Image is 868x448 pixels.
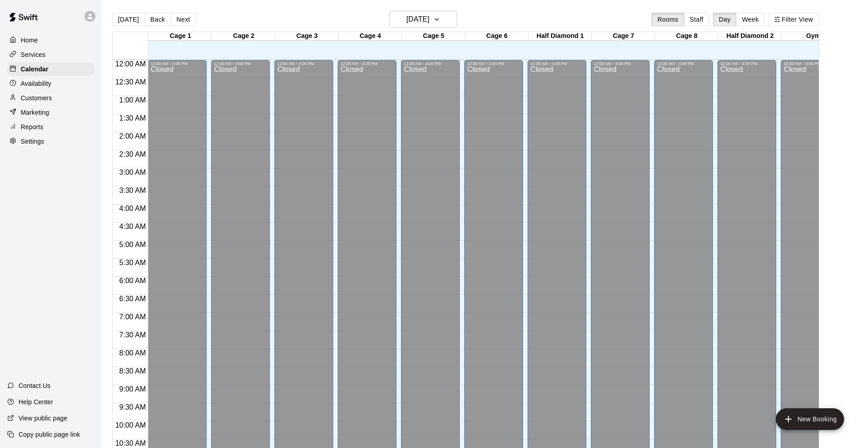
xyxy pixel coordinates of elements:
p: Availability [21,79,52,88]
p: Contact Us [19,381,51,390]
p: Reports [21,122,43,131]
span: 3:00 AM [117,168,148,176]
span: 8:00 AM [117,349,148,357]
span: 2:30 AM [117,150,148,158]
p: Marketing [21,108,49,117]
button: Week [736,13,764,26]
button: Rooms [651,13,684,26]
div: Cage 6 [465,32,528,41]
button: add [776,408,844,430]
p: Home [21,36,38,45]
div: 12:00 AM – 4:00 PM [467,61,520,66]
span: 10:00 AM [113,421,148,429]
a: Marketing [7,106,94,119]
span: 6:30 AM [117,295,148,303]
p: Customers [21,93,52,103]
span: 8:30 AM [117,367,148,375]
div: Cage 8 [655,32,718,41]
div: 12:00 AM – 4:00 PM [277,61,330,66]
a: Reports [7,120,94,134]
span: 7:30 AM [117,331,148,339]
div: 12:00 AM – 4:00 PM [594,61,647,66]
a: Home [7,33,94,47]
button: Back [144,13,171,26]
span: 5:00 AM [117,241,148,248]
span: 1:30 AM [117,114,148,122]
p: Help Center [19,397,53,406]
a: Customers [7,91,94,105]
a: Settings [7,135,94,148]
h6: [DATE] [406,13,429,26]
span: 2:00 AM [117,132,148,140]
span: 1:00 AM [117,96,148,104]
div: 12:00 AM – 4:00 PM [404,61,457,66]
div: Cage 4 [339,32,402,41]
button: Next [170,13,196,26]
div: Gym [782,32,845,41]
a: Services [7,48,94,61]
div: 12:00 AM – 4:00 PM [720,61,774,66]
span: 4:00 AM [117,205,148,212]
div: 12:00 AM – 4:00 PM [783,61,837,66]
div: Half Diamond 2 [718,32,782,41]
div: 12:00 AM – 4:00 PM [340,61,394,66]
a: Calendar [7,62,94,76]
div: Half Diamond 1 [528,32,592,41]
span: 12:00 AM [113,60,148,68]
a: Availability [7,77,94,90]
div: 12:00 AM – 4:00 PM [530,61,584,66]
div: Cage 5 [402,32,465,41]
div: 12:00 AM – 4:00 PM [214,61,267,66]
button: [DATE] [389,11,457,28]
p: Copy public page link [19,430,80,439]
span: 4:30 AM [117,223,148,230]
span: 6:00 AM [117,277,148,285]
div: Cage 2 [212,32,275,41]
div: Cage 3 [275,32,339,41]
span: 3:30 AM [117,187,148,194]
div: 12:00 AM – 4:00 PM [151,61,204,66]
span: 9:30 AM [117,403,148,411]
span: 10:30 AM [113,439,148,447]
span: 5:30 AM [117,259,148,266]
div: Cage 7 [592,32,655,41]
span: 12:30 AM [113,78,148,86]
div: Cage 1 [149,32,212,41]
div: 12:00 AM – 4:00 PM [657,61,710,66]
span: 9:00 AM [117,385,148,393]
button: [DATE] [112,13,145,26]
p: Calendar [21,65,48,74]
p: View public page [19,414,67,423]
button: Day [713,13,736,26]
p: Settings [21,137,44,146]
p: Services [21,50,46,59]
button: Filter View [768,13,819,26]
span: 7:00 AM [117,313,148,321]
button: Staff [684,13,710,26]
